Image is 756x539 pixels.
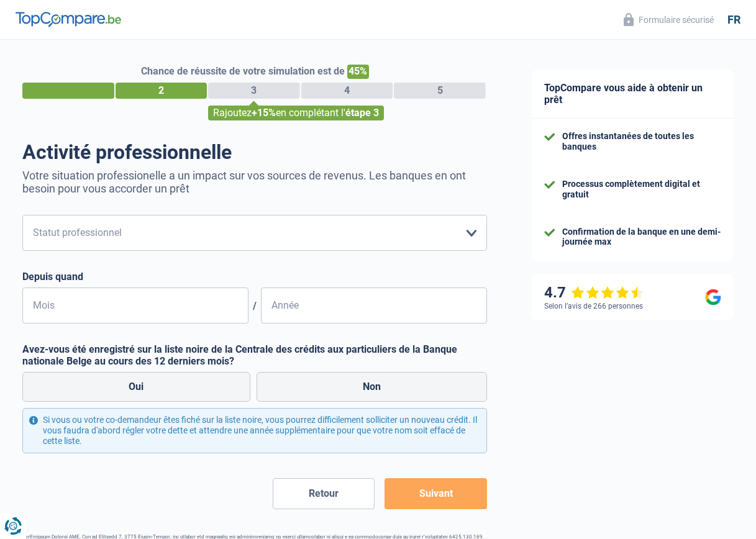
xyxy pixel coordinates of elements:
[562,179,721,200] div: Processus complètement digital et gratuit
[22,372,250,402] label: Oui
[347,65,369,79] span: 45%
[261,288,487,324] input: AAAA
[727,13,740,27] div: fr
[252,107,276,119] span: +15%
[22,408,487,453] div: Si vous ou votre co-demandeur êtes fiché sur la liste noire, vous pourrez difficilement sollicite...
[273,478,375,509] button: Retour
[248,300,261,312] span: /
[544,302,643,310] div: Selon l’avis de 266 personnes
[141,65,345,77] span: Chance de réussite de votre simulation est de
[257,372,488,402] label: Non
[301,83,393,99] div: 4
[22,271,487,283] label: Depuis quand
[16,12,121,27] img: TopCompare Logo
[208,106,384,120] div: Rajoutez en complétant l'
[532,70,734,119] div: TopCompare vous aide à obtenir un prêt
[116,83,207,99] div: 2
[22,83,114,99] div: 1
[616,9,721,30] button: Formulaire sécurisé
[385,478,487,509] button: Suivant
[22,169,487,195] p: Votre situation professionelle a un impact sur vos sources de revenus. Les banques en ont besoin ...
[208,83,300,99] div: 3
[22,343,487,367] label: Avez-vous été enregistré sur la liste noire de la Centrale des crédits aux particuliers de la Ban...
[22,140,487,164] h1: Activité professionnelle
[562,227,721,248] div: Confirmation de la banque en une demi-journée max
[345,107,379,119] span: étape 3
[562,131,721,152] div: Offres instantanées de toutes les banques
[544,284,644,302] div: 4.7
[394,83,486,99] div: 5
[22,288,248,324] input: MM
